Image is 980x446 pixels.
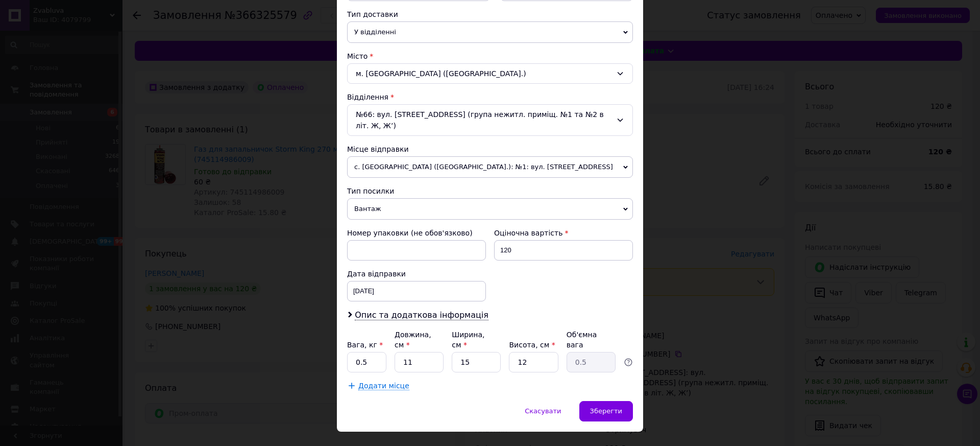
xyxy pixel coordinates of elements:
[347,341,383,349] label: Вага, кг
[567,330,616,350] div: Об'ємна вага
[347,10,398,18] span: Тип доставки
[347,104,633,136] div: №66: вул. [STREET_ADDRESS] (група нежитл. приміщ. №1 та №2 в літ. Ж, Ж’)
[509,341,555,349] label: Висота, см
[347,269,486,279] div: Дата відправки
[452,331,484,349] label: Ширина, см
[494,228,633,238] div: Оціночна вартість
[347,198,633,220] span: Вантаж
[347,21,633,43] span: У відділенні
[347,156,633,178] span: с. [GEOGRAPHIC_DATA] ([GEOGRAPHIC_DATA].): №1: вул. [STREET_ADDRESS]
[347,51,633,61] div: Місто
[347,145,409,153] span: Місце відправки
[590,407,622,415] span: Зберегти
[347,187,394,195] span: Тип посилки
[358,382,409,390] span: Додати місце
[395,331,431,349] label: Довжина, см
[525,407,561,415] span: Скасувати
[347,92,633,102] div: Відділення
[347,63,633,84] div: м. [GEOGRAPHIC_DATA] ([GEOGRAPHIC_DATA].)
[347,228,486,238] div: Номер упаковки (не обов'язково)
[355,310,488,320] span: Опис та додаткова інформація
